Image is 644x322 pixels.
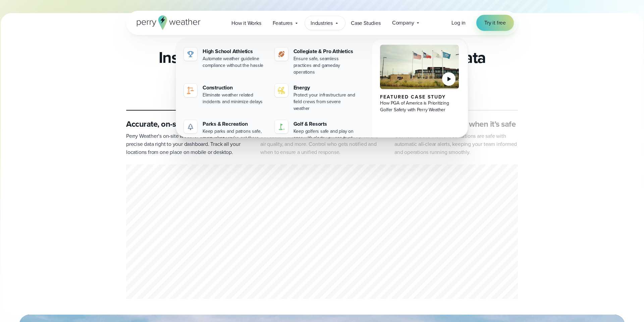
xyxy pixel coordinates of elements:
p: Set custom alerts for WBGT, lightning, precipitation, air quality, and more. Control who gets not... [260,132,384,156]
img: proathletics-icon@2x-1.svg [277,50,285,58]
a: Collegiate & Pro Athletics Ensure safe, seamless practices and gameday operations [272,45,360,78]
div: Eliminate weather related incidents and minimize delays [203,92,267,105]
img: noun-crane-7630938-1@2x.svg [186,86,195,94]
a: Energy Protect your infrastructure and field crews from severe weather [272,81,360,115]
img: energy-icon@2x-1.svg [277,86,285,94]
span: Case Studies [351,19,381,27]
span: How it Works [231,19,261,27]
span: Company [392,19,414,27]
div: High School Athletics [203,47,267,55]
span: Try it free [484,19,506,27]
a: Case Studies [345,16,386,30]
div: Keep golfers safe and play on pace with alerts you can trust [293,128,358,142]
img: highschool-icon.svg [186,50,195,58]
div: Keep parks and patrons safe, even when you're not there [203,128,267,142]
p: Perry Weather’s on-site weather stations deliver precise data right to your dashboard. Track all ... [126,132,250,156]
div: Construction [203,84,267,92]
a: PGA of America, Frisco Campus Featured Case Study How PGA of America is Prioritizing Golfer Safet... [372,39,467,150]
a: Golf & Resorts Keep golfers safe and play on pace with alerts you can trust [272,117,360,144]
div: How PGA of America is Prioritizing Golfer Safety with Perry Weather [380,100,459,113]
span: Features [273,19,292,27]
div: Golf & Resorts [293,120,358,128]
h2: Instant Alerts Powered by On-Site Weather Data [159,48,486,67]
img: parks-icon-grey.svg [186,123,195,131]
a: Parks & Recreation Keep parks and patrons safe, even when you're not there [181,117,269,144]
img: golf-iconV2.svg [277,123,285,131]
p: Get notified the moment conditions are safe with automatic all-clear alerts, keeping your team in... [394,132,518,156]
h3: Accurate, on-site weather data [126,119,250,129]
div: Protect your infrastructure and field crews from severe weather [293,92,358,112]
a: Construction Eliminate weather related incidents and minimize delays [181,81,269,108]
img: PGA of America, Frisco Campus [380,45,459,89]
a: Try it free [476,15,514,31]
a: High School Athletics Automate weather guideline compliance without the hassle [181,45,269,72]
div: Collegiate & Pro Athletics [293,47,358,55]
div: Featured Case Study [380,94,459,100]
span: Log in [451,19,466,27]
a: How it Works [226,16,267,30]
div: 1 of 3 [126,164,518,301]
span: Industries [311,19,333,27]
div: Ensure safe, seamless practices and gameday operations [293,55,358,76]
div: Parks & Recreation [203,120,267,128]
a: Log in [451,19,466,27]
div: Automate weather guideline compliance without the hassle [203,55,267,69]
div: Energy [293,84,358,92]
div: slideshow [126,164,518,301]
